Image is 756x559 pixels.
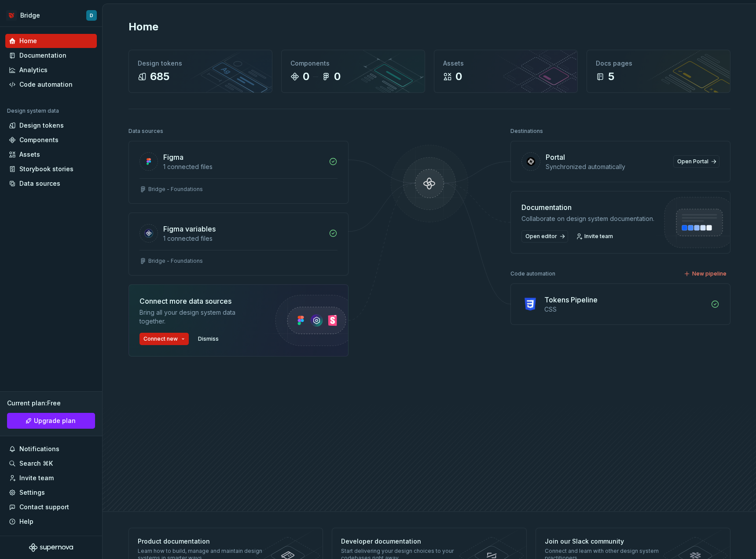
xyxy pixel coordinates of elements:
div: Figma [163,152,183,162]
div: Design system data [7,107,59,114]
div: Connect more data sources [139,296,258,306]
div: Bridge [20,11,40,20]
div: Developer documentation [341,537,469,546]
a: Docs pages5 [587,50,730,93]
div: Help [19,517,33,526]
div: 1 connected files [163,162,323,171]
span: Upgrade plan [34,416,76,425]
svg: Supernova Logo [29,543,73,552]
div: Components [290,59,416,68]
button: Search ⌘K [5,456,97,471]
span: New pipeline [692,270,727,277]
button: Notifications [5,442,97,456]
span: Connect new [143,335,178,342]
div: Current plan : Free [7,399,95,408]
div: Analytics [19,66,48,74]
div: Join our Slack community [545,537,673,546]
div: 5 [608,70,614,84]
a: Data sources [5,177,97,191]
button: Connect new [139,333,189,345]
div: Code automation [19,80,73,89]
div: Tokens Pipeline [544,294,598,305]
div: Components [19,136,59,144]
span: Invite team [584,233,613,240]
div: Portal [546,152,565,162]
button: BridgeD [2,6,100,25]
div: Home [19,37,37,45]
div: Synchronized automatically [546,162,668,171]
a: Components00 [281,50,425,93]
div: Destinations [510,125,543,137]
div: Documentation [19,51,66,60]
h2: Home [128,20,158,34]
a: Code automation [5,77,97,92]
button: New pipeline [681,268,730,280]
div: Bring all your design system data together. [139,308,258,326]
a: Analytics [5,63,97,77]
div: 1 connected files [163,234,323,243]
a: Invite team [573,230,617,243]
div: Collaborate on design system documentation. [521,214,654,223]
div: Assets [443,59,569,68]
a: Open editor [521,230,568,243]
div: 685 [150,70,169,84]
div: Figma variables [163,224,216,234]
button: Help [5,515,97,529]
a: Assets0 [434,50,578,93]
div: Storybook stories [19,165,73,173]
div: Contact support [19,503,69,511]
div: 0 [455,70,462,84]
div: Search ⌘K [19,459,53,468]
a: Design tokens685 [128,50,272,93]
div: D [90,12,93,19]
a: Home [5,34,97,48]
span: Open Portal [677,158,708,165]
a: Assets [5,147,97,162]
div: Notifications [19,445,59,453]
button: Contact support [5,500,97,514]
span: Open editor [525,233,557,240]
div: Docs pages [596,59,721,68]
div: Documentation [521,202,654,213]
div: CSS [544,305,705,314]
a: Invite team [5,471,97,485]
div: 0 [303,70,309,84]
a: Design tokens [5,118,97,132]
a: Documentation [5,48,97,63]
a: Upgrade plan [7,413,95,429]
div: Bridge - Foundations [148,186,203,193]
a: Open Portal [673,155,719,168]
a: Storybook stories [5,162,97,176]
div: Product documentation [138,537,266,546]
div: Design tokens [19,121,64,130]
div: Settings [19,488,45,497]
div: Design tokens [138,59,263,68]
img: 3f850d6b-8361-4b34-8a82-b945b4d8a89b.png [6,10,17,21]
a: Figma variables1 connected filesBridge - Foundations [128,213,349,276]
button: Dismiss [194,333,223,345]
div: Bridge - Foundations [148,257,203,265]
div: Assets [19,150,40,159]
a: Components [5,133,97,147]
a: Figma1 connected filesBridge - Foundations [128,141,349,204]
div: Invite team [19,474,54,482]
div: 0 [334,70,341,84]
a: Settings [5,485,97,500]
span: Dismiss [198,335,219,342]
div: Data sources [128,125,163,137]
div: Data sources [19,179,60,188]
div: Code automation [510,268,555,280]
